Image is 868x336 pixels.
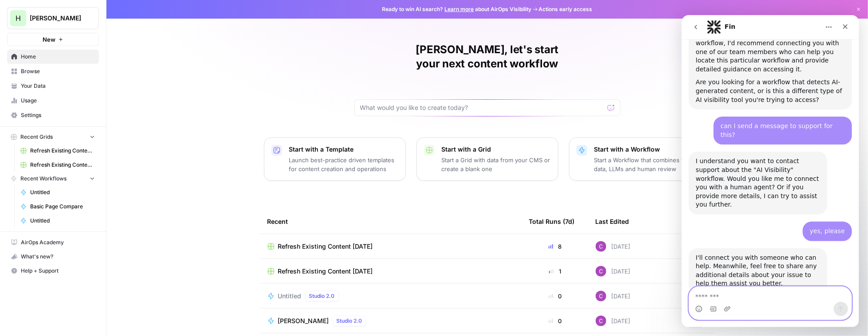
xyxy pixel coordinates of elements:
[32,102,170,129] div: can I send a message to support for this?
[21,111,95,119] span: Settings
[21,67,95,75] span: Browse
[596,266,631,277] div: [DATE]
[382,5,532,13] span: Ready to win AI search? about AirOps Visibility
[30,14,83,23] span: [PERSON_NAME]
[267,242,515,251] a: Refresh Existing Content [DATE]
[14,142,138,194] div: I understand you want to contact support about the "AI Visibility" workflow. Would you like me to...
[42,290,49,297] button: Upload attachment
[7,50,99,64] a: Home
[278,292,302,301] span: Untitled
[529,242,581,251] div: 8
[7,233,145,278] div: I'll connect you with someone who can help. Meanwhile, feel free to share any additional details ...
[278,267,373,276] span: Refresh Existing Content [DATE]
[8,250,98,263] div: What's new?
[20,133,53,141] span: Recent Grids
[7,137,170,207] div: Fin says…
[264,137,406,181] button: Start with a TemplateLaunch best-practice driven templates for content creation and operations
[596,241,606,252] img: lfe6qmc50w30utgkmhcdgn0017qz
[7,207,170,233] div: Clayton says…
[7,130,99,144] button: Recent Grids
[7,264,99,278] button: Help + Support
[682,15,859,327] iframe: Intercom live chat
[43,35,55,44] span: New
[267,316,515,326] a: [PERSON_NAME]Studio 2.0
[30,217,95,225] span: Untitled
[28,290,35,297] button: Gif picker
[7,250,99,264] button: What's new?
[309,292,335,300] span: Studio 2.0
[39,107,163,124] div: can I send a message to support for this?
[594,145,703,154] p: Start with a Workflow
[16,199,99,214] a: Basic Page Compare
[7,79,99,93] a: Your Data
[278,242,373,251] span: Refresh Existing Content [DATE]
[594,156,703,173] p: Start a Workflow that combines your data, LLMs and human review
[337,317,362,325] span: Studio 2.0
[16,158,99,172] a: Refresh Existing Content [DATE]
[267,291,515,301] a: UntitledStudio 2.0
[8,272,170,287] textarea: Message…
[7,64,99,78] a: Browse
[267,267,515,276] a: Refresh Existing Content [DATE]
[416,137,558,181] button: Start with a GridStart a Grid with data from your CMS or create a blank one
[596,316,606,326] img: lfe6qmc50w30utgkmhcdgn0017qz
[596,316,631,326] div: [DATE]
[7,108,99,122] a: Settings
[267,209,515,234] div: Recent
[20,175,67,183] span: Recent Workflows
[539,5,593,13] span: Actions early access
[30,188,95,196] span: Untitled
[14,290,21,297] button: Emoji picker
[21,238,95,246] span: AirOps Academy
[529,316,581,325] div: 0
[30,203,95,211] span: Basic Page Compare
[289,145,398,154] p: Start with a Template
[7,94,99,108] a: Usage
[569,137,711,181] button: Start with a WorkflowStart a Workflow that combines your data, LLMs and human review
[289,156,398,173] p: Launch best-practice driven templates for content creation and operations
[16,144,99,158] a: Refresh Existing Content [DATE]
[121,207,170,226] div: yes, please
[14,238,138,273] div: I'll connect you with someone who can help. Meanwhile, feel free to share any additional details ...
[21,82,95,90] span: Your Data
[278,316,329,325] span: [PERSON_NAME]
[7,7,99,29] button: Workspace: Hasbrook
[16,214,99,228] a: Untitled
[21,267,95,275] span: Help + Support
[445,6,474,12] a: Learn more
[14,63,163,89] div: Are you looking for a workflow that detects AI-generated content, or is this a different type of ...
[529,209,575,234] div: Total Runs (7d)
[7,102,170,137] div: Clayton says…
[529,267,581,276] div: 1
[354,43,621,71] h1: [PERSON_NAME], let's start your next content workflow
[7,235,99,250] a: AirOps Academy
[7,33,99,46] button: New
[442,145,551,154] p: Start with a Grid
[152,287,166,301] button: Send a message…
[30,147,95,155] span: Refresh Existing Content [DATE]
[16,13,21,23] span: H
[21,97,95,105] span: Usage
[14,15,163,59] div: Since you mentioned a specific URL for this workflow, I'd recommend connecting you with one of ou...
[21,53,95,61] span: Home
[596,241,631,252] div: [DATE]
[30,161,95,169] span: Refresh Existing Content [DATE]
[7,137,145,199] div: I understand you want to contact support about the "AI Visibility" workflow. Would you like me to...
[596,291,606,301] img: lfe6qmc50w30utgkmhcdgn0017qz
[596,209,629,234] div: Last Edited
[442,156,551,173] p: Start a Grid with data from your CMS or create a blank one
[529,292,581,301] div: 0
[360,103,604,112] input: What would you like to create today?
[7,233,170,298] div: Fin says…
[16,185,99,199] a: Untitled
[596,291,631,301] div: [DATE]
[7,172,99,185] button: Recent Workflows
[596,266,606,277] img: lfe6qmc50w30utgkmhcdgn0017qz
[128,212,163,221] div: yes, please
